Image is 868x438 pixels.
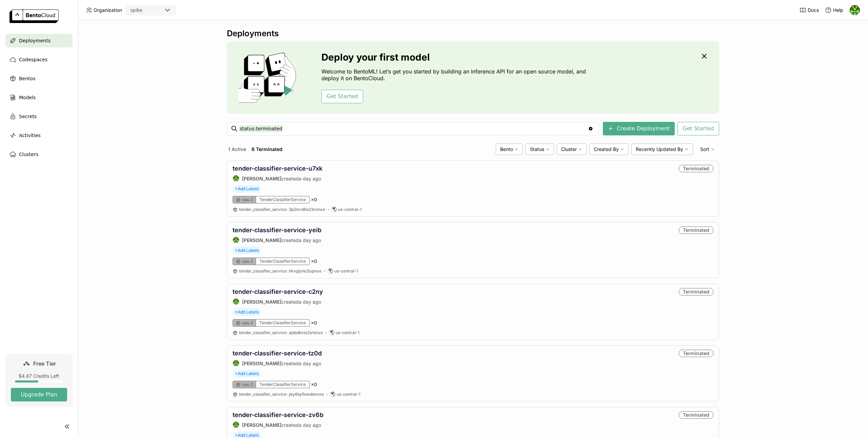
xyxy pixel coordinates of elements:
a: Secrets [5,110,73,123]
div: Terminated [679,226,713,234]
span: a day ago [299,422,321,428]
button: 6 Terminated [250,145,284,154]
button: Get Started [677,122,719,135]
img: Michael Gendy [233,299,239,305]
span: us-central-1 [337,392,360,397]
span: cpu.2 [242,197,253,202]
strong: [PERSON_NAME] [242,299,281,305]
span: +Add Labels [233,308,261,316]
strong: [PERSON_NAME] [242,237,281,243]
div: created [233,298,323,305]
span: : [287,268,288,273]
span: Bento [500,146,513,152]
span: × 0 [311,258,317,264]
a: Free Tier$4.87 Credits LeftUpgrade Plan [5,354,73,407]
div: created [233,360,322,367]
h3: Deploy your first model [321,52,589,63]
img: Michael Gendy [233,422,239,428]
div: Bento [496,144,523,155]
div: Terminated [679,288,713,295]
p: Welcome to BentoML! Let’s get you started by building an Inference API for an open source model, ... [321,68,589,82]
span: us-central-1 [338,207,362,212]
strong: [PERSON_NAME] [242,360,281,366]
img: cover onboarding [232,52,305,103]
span: cpu.2 [242,259,253,264]
svg: Clear value [588,126,593,131]
div: TenderClassifierService [256,258,310,265]
div: Cluster [557,144,587,155]
strong: [PERSON_NAME] [242,422,281,428]
input: Search [239,123,588,134]
span: a day ago [299,299,321,305]
a: tender-classifier-service-zv6b [233,411,323,418]
a: tender-classifier-service-u7xk [233,165,322,172]
div: TenderClassifierService [256,196,310,203]
span: × 0 [311,381,317,388]
a: tender-classifier-service-yeib [233,226,321,234]
img: Michael Gendy [233,237,239,243]
span: a day ago [299,176,321,181]
div: Terminated [679,350,713,357]
div: TenderClassifierService [256,381,310,388]
span: Recently Updated By [636,146,683,152]
span: Secrets [19,112,37,121]
span: × 0 [311,320,317,326]
span: Cluster [561,146,577,152]
span: Free Tier [33,360,56,367]
span: us-central-1 [334,268,358,274]
span: Help [833,7,843,13]
span: Deployments [19,37,51,45]
span: Created By [594,146,619,152]
a: tender_classifier_service:ajsbdbvie2srbnxe [239,330,323,335]
span: : [287,392,288,397]
span: tender_classifier_service 3p2mrdfie23xnnxe [239,207,325,212]
a: tender_classifier_service:3p2mrdfie23xnnxe [239,207,325,212]
div: Recently Updated By [631,144,693,155]
span: Bentos [19,74,35,83]
span: a day ago [299,237,321,243]
span: us-central-1 [336,330,359,335]
span: : [287,207,288,212]
button: Create Deployment [603,122,675,135]
span: Organization [94,7,122,13]
img: logo [9,9,59,23]
span: a day ago [299,360,321,366]
a: tender-classifier-service-tz0d [233,350,322,357]
span: Docs [808,7,819,13]
div: Created By [589,144,629,155]
span: cpu.2 [242,382,253,387]
div: Terminated [679,411,713,419]
a: Docs [800,7,819,14]
button: Get Started [321,90,363,103]
span: +Add Labels [233,247,261,254]
a: Models [5,91,73,104]
img: Michael Gendy [233,360,239,366]
a: Bentos [5,72,73,85]
a: Codespaces [5,53,73,66]
div: Sort [696,144,719,155]
span: × 0 [311,197,317,203]
span: : [287,330,288,335]
span: tender_classifier_service pty6syfiewdsnnxe [239,392,324,397]
div: Help [825,7,843,14]
span: Sort [700,146,709,152]
span: +Add Labels [233,185,261,193]
div: Terminated [679,165,713,172]
span: Models [19,93,36,102]
img: Michael Gendy [850,5,860,15]
div: created [233,421,323,428]
div: created [233,175,322,182]
a: Clusters [5,148,73,161]
div: Status [526,144,554,155]
span: tender_classifier_service hkvpjjvie2lupnxe [239,268,321,273]
span: Status [530,146,544,152]
div: spike [130,7,142,14]
div: TenderClassifierService [256,319,310,327]
strong: [PERSON_NAME] [242,176,281,181]
div: created [233,237,321,243]
span: tender_classifier_service ajsbdbvie2srbnxe [239,330,323,335]
div: Deployments [227,28,719,39]
a: tender_classifier_service:pty6syfiewdsnnxe [239,392,324,397]
a: Activities [5,129,73,142]
a: tender_classifier_service:hkvpjjvie2lupnxe [239,268,321,274]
